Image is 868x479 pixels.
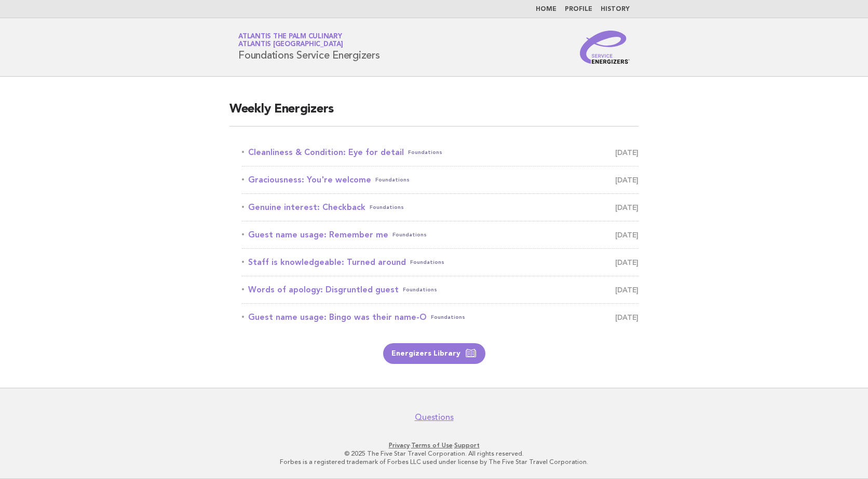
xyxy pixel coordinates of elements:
[408,145,442,160] span: Foundations
[116,458,752,466] p: Forbes is a registered trademark of Forbes LLC used under license by The Five Star Travel Corpora...
[615,145,639,160] span: [DATE]
[403,283,437,297] span: Foundations
[116,449,752,458] p: © 2025 The Five Star Travel Corporation. All rights reserved.
[615,255,639,270] span: [DATE]
[229,101,639,126] h2: Weekly Energizers
[615,228,639,242] span: [DATE]
[411,442,453,449] a: Terms of Use
[238,34,380,61] h1: Foundations Service Energizers
[242,228,639,242] a: Guest name usage: Remember meFoundations [DATE]
[242,145,639,160] a: Cleanliness & Condition: Eye for detailFoundations [DATE]
[615,173,639,187] span: [DATE]
[242,173,639,187] a: Graciousness: You're welcomeFoundations [DATE]
[242,255,639,270] a: Staff is knowledgeable: Turned aroundFoundations [DATE]
[454,442,480,449] a: Support
[615,200,639,215] span: [DATE]
[242,200,639,215] a: Genuine interest: CheckbackFoundations [DATE]
[580,31,630,64] img: Service Energizers
[431,310,465,325] span: Foundations
[615,310,639,325] span: [DATE]
[536,6,557,12] a: Home
[410,255,444,270] span: Foundations
[383,343,485,364] a: Energizers Library
[242,310,639,325] a: Guest name usage: Bingo was their name-OFoundations [DATE]
[238,41,343,48] span: Atlantis [GEOGRAPHIC_DATA]
[238,33,343,48] a: Atlantis The Palm CulinaryAtlantis [GEOGRAPHIC_DATA]
[375,173,410,187] span: Foundations
[565,6,592,12] a: Profile
[415,412,454,422] a: Questions
[392,228,427,242] span: Foundations
[116,441,752,449] p: · ·
[615,283,639,297] span: [DATE]
[370,200,404,215] span: Foundations
[242,283,639,297] a: Words of apology: Disgruntled guestFoundations [DATE]
[389,442,410,449] a: Privacy
[601,6,630,12] a: History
